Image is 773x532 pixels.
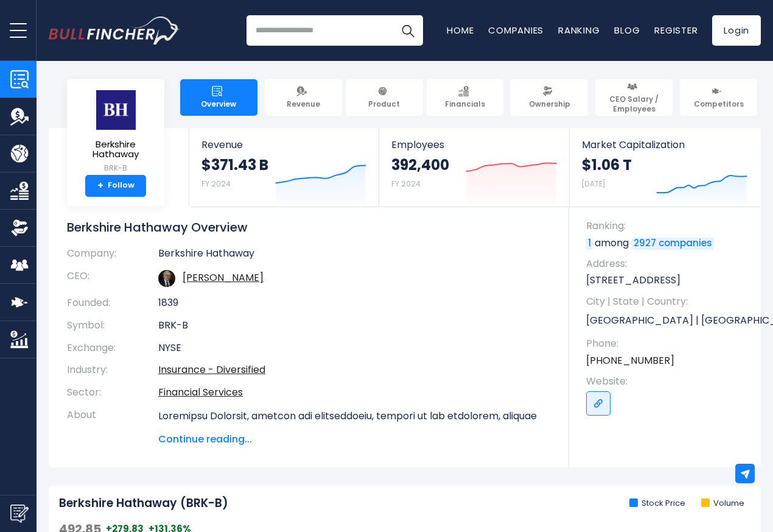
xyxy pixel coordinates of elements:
[654,24,698,37] a: Register
[67,265,158,292] th: CEO:
[67,381,158,404] th: Sector:
[158,385,243,399] a: Financial Services
[558,24,600,37] a: Ranking
[445,99,485,109] span: Financials
[265,79,342,116] a: Revenue
[287,99,320,109] span: Revenue
[586,257,749,271] span: Address:
[447,24,474,37] a: Home
[346,79,423,116] a: Product
[511,79,588,116] a: Ownership
[77,140,155,160] span: Berkshire Hathaway
[201,99,236,109] span: Overview
[368,99,400,109] span: Product
[601,94,667,113] span: CEO Salary / Employees
[77,163,155,174] small: BRK-B
[488,24,544,37] a: Companies
[582,179,605,189] small: [DATE]
[76,89,155,175] a: Berkshire Hathaway BRK-B
[629,498,685,509] li: Stock Price
[49,16,180,44] img: Bullfincher logo
[632,238,714,250] a: 2927 companies
[586,391,610,416] a: Go to link
[427,79,504,116] a: Financials
[701,498,744,509] li: Volume
[158,432,551,447] span: Continue reading...
[67,337,158,360] th: Exchange:
[391,179,421,189] small: FY 2024
[67,404,158,447] th: About
[67,219,551,235] h1: Berkshire Hathaway Overview
[586,375,749,388] span: Website:
[712,15,761,46] a: Login
[586,238,593,250] a: 1
[680,79,757,116] a: Competitors
[694,99,744,109] span: Competitors
[158,363,265,377] a: Insurance - Diversified
[582,155,632,174] strong: $1.06 T
[391,155,449,174] strong: 392,400
[189,128,379,207] a: Revenue $371.43 B FY 2024
[614,24,640,37] a: Blog
[158,292,551,314] td: 1839
[379,128,568,207] a: Employees 392,400 FY 2024
[595,79,673,116] a: CEO Salary / Employees
[67,314,158,337] th: Symbol:
[49,16,180,44] a: Go to homepage
[67,292,158,314] th: Founded:
[201,179,231,189] small: FY 2024
[586,337,749,350] span: Phone:
[201,139,366,151] span: Revenue
[67,247,158,265] th: Company:
[586,354,674,367] a: [PHONE_NUMBER]
[158,247,551,265] td: Berkshire Hathaway
[59,496,228,511] h2: Berkshire Hathaway (BRK-B)
[393,15,423,46] button: Search
[582,139,747,151] span: Market Capitalization
[586,311,749,330] p: [GEOGRAPHIC_DATA] | [GEOGRAPHIC_DATA] | US
[85,175,146,197] a: +Follow
[158,270,175,287] img: warren-buffett.jpg
[586,274,749,287] p: [STREET_ADDRESS]
[586,219,749,233] span: Ranking:
[586,295,749,308] span: City | State | Country:
[97,180,103,191] strong: +
[570,128,760,207] a: Market Capitalization $1.06 T [DATE]
[183,271,264,285] a: ceo
[180,79,257,116] a: Overview
[391,139,556,151] span: Employees
[586,236,749,250] p: among
[67,359,158,381] th: Industry:
[201,155,268,174] strong: $371.43 B
[158,337,551,360] td: NYSE
[10,219,29,237] img: Ownership
[158,314,551,337] td: BRK-B
[529,99,570,109] span: Ownership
